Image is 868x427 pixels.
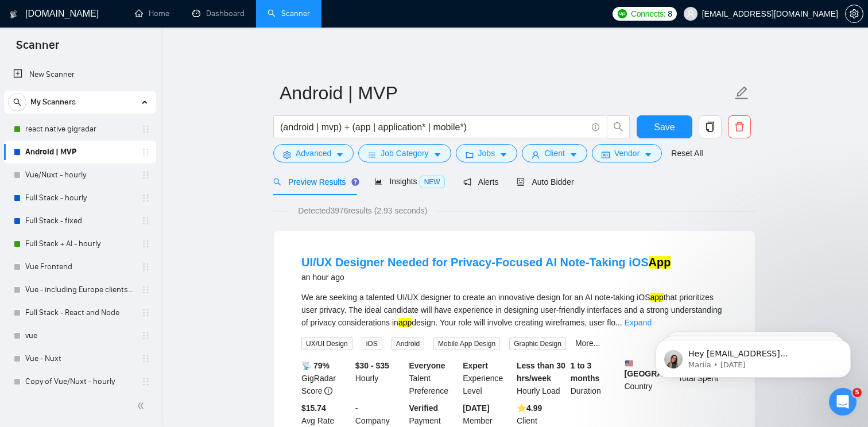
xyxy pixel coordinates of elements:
[398,318,412,327] mark: app
[532,150,540,159] span: user
[301,403,326,413] b: $15.74
[301,291,727,329] div: We are seeking a talented UI/UX designer to create an innovative design for an AI note-taking iOS...
[699,115,722,138] button: copy
[350,177,361,187] div: Tooltip anchor
[273,178,281,186] span: search
[141,239,150,249] span: holder
[25,232,134,255] a: Full Stack + AI - hourly
[650,293,664,302] mark: app
[141,262,150,271] span: holder
[517,361,565,383] b: Less than 30 hrs/week
[615,318,622,327] span: ...
[687,10,695,18] span: user
[728,122,750,132] span: delete
[141,308,150,317] span: holder
[846,9,863,18] span: setting
[625,318,652,327] a: Expand
[30,91,76,114] span: My Scanners
[478,147,495,160] span: Jobs
[463,178,471,186] span: notification
[358,144,451,162] button: barsJob Categorycaret-down
[9,98,26,106] span: search
[301,361,330,370] b: 📡 79%
[25,301,134,324] a: Full Stack - React and Node
[137,400,148,412] span: double-left
[192,9,245,18] a: dashboardDashboard
[845,9,863,18] a: setting
[649,256,671,269] mark: App
[273,177,356,187] span: Preview Results
[466,150,474,159] span: folder
[433,150,441,159] span: caret-down
[141,354,150,363] span: holder
[280,120,587,134] input: Search Freelance Jobs...
[592,144,662,162] button: idcardVendorcaret-down
[654,120,675,134] span: Save
[602,150,610,159] span: idcard
[336,150,344,159] span: caret-down
[728,115,751,138] button: delete
[456,144,518,162] button: folderJobscaret-down
[671,147,703,160] a: Reset All
[141,377,150,386] span: holder
[141,331,150,340] span: holder
[8,93,26,111] button: search
[631,7,665,20] span: Connects:
[544,147,565,160] span: Client
[25,118,134,141] a: react native gigradar
[517,403,542,413] b: ⭐️ 4.99
[644,150,652,159] span: caret-down
[4,63,156,86] li: New Scanner
[25,187,134,209] a: Full Stack - hourly
[25,347,134,370] a: Vue - Nuxt
[499,150,507,159] span: caret-down
[141,285,150,294] span: holder
[514,359,568,397] div: Hourly Load
[829,388,857,416] iframe: Intercom live chat
[374,177,382,185] span: area-chart
[324,387,332,395] span: info-circle
[407,359,461,397] div: Talent Preference
[607,122,629,132] span: search
[463,177,499,187] span: Alerts
[637,115,692,138] button: Save
[409,361,445,370] b: Everyone
[607,115,630,138] button: search
[845,5,863,23] button: setting
[296,147,331,160] span: Advanced
[273,144,354,162] button: settingAdvancedcaret-down
[301,337,352,350] span: UX/UI Design
[374,177,444,186] span: Insights
[299,359,353,397] div: GigRadar Score
[392,337,424,350] span: Android
[268,9,310,18] a: searchScanner
[353,359,407,397] div: Hourly
[362,337,382,350] span: iOS
[25,255,134,278] a: Vue Frontend
[460,359,514,397] div: Experience Level
[463,403,489,413] b: [DATE]
[301,270,671,284] div: an hour ago
[409,403,439,413] b: Verified
[355,361,389,370] b: $30 - $35
[433,337,500,350] span: Mobile App Design
[569,150,578,159] span: caret-down
[25,324,134,347] a: vue
[25,370,134,393] a: Copy of Vue/Nuxt - hourly
[301,256,671,269] a: UI/UX Designer Needed for Privacy-Focused AI Note-Taking iOSApp
[141,193,150,203] span: holder
[13,63,147,86] a: New Scanner
[141,147,150,157] span: holder
[625,359,633,367] img: 🇺🇸
[290,204,435,217] span: Detected 3976 results (2.93 seconds)
[734,86,749,100] span: edit
[10,5,18,24] img: logo
[368,150,376,159] span: bars
[592,123,599,131] span: info-circle
[355,403,358,413] b: -
[463,361,488,370] b: Expert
